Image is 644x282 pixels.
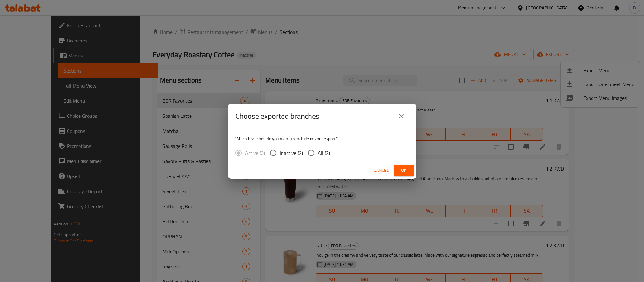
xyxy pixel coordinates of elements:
[245,149,265,157] span: Active (0)
[399,166,409,174] span: Ok
[235,111,319,121] h2: Choose exported branches
[318,149,330,157] span: All (2)
[371,165,391,176] button: Cancel
[394,109,409,124] button: close
[374,166,389,174] span: Cancel
[280,149,303,157] span: Inactive (2)
[235,136,409,142] p: Which branches do you want to include in your export?
[394,165,414,176] button: Ok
